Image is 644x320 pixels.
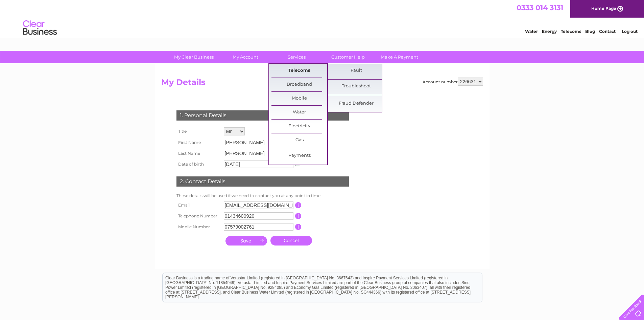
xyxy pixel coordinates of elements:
div: Account number [423,78,483,86]
td: These details will be used if we need to contact you at any point in time. [175,192,351,200]
a: Water [271,106,327,119]
a: Mobile [271,92,327,105]
a: My Clear Business [166,51,222,63]
img: logo.png [23,18,57,38]
a: Electricity [271,120,327,133]
th: Last Name [175,148,222,159]
input: Information [295,213,302,219]
th: Title [175,126,222,137]
a: Payments [271,149,327,163]
th: Telephone Number [175,211,222,221]
th: Email [175,200,222,211]
div: 1. Personal Details [176,110,349,121]
th: First Name [175,137,222,148]
a: Water [525,29,538,34]
a: 0333 014 3131 [517,3,563,12]
a: Services [269,51,325,63]
input: Submit [225,236,267,246]
a: Blog [585,29,595,34]
a: Energy [542,29,557,34]
a: Log out [622,29,638,34]
a: My Account [217,51,273,63]
a: Customer Help [320,51,376,63]
a: Make A Payment [372,51,427,63]
input: Information [295,202,302,208]
th: Mobile Number [175,221,222,232]
div: Clear Business is a trading name of Verastar Limited (registered in [GEOGRAPHIC_DATA] No. 3667643... [163,4,482,33]
a: Gas [271,133,327,147]
a: Fraud Defender [328,97,384,110]
a: Telecoms [271,64,327,78]
a: Broadband [271,78,327,91]
input: Information [295,224,302,230]
a: Cancel [270,236,312,246]
a: Telecoms [561,29,581,34]
th: Date of birth [175,159,222,170]
div: 2. Contact Details [176,176,349,187]
a: Troubleshoot [328,80,384,93]
a: Contact [599,29,616,34]
a: Fault [328,64,384,78]
h2: My Details [161,78,483,90]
